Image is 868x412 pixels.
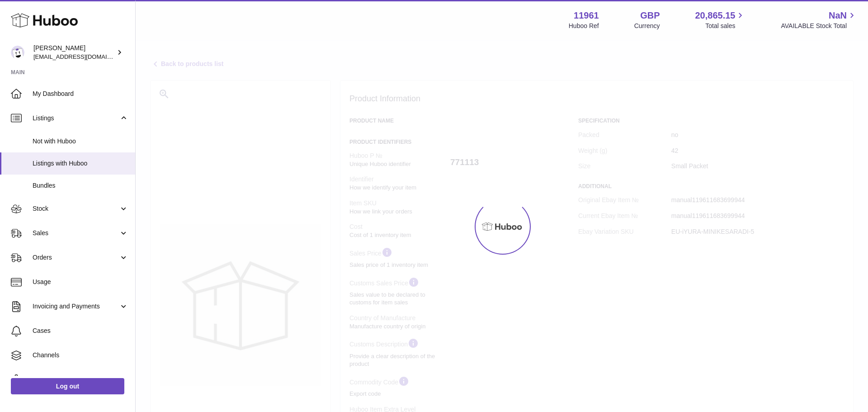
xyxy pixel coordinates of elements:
span: Listings [33,114,119,123]
span: AVAILABLE Stock Total [781,22,857,30]
span: Invoicing and Payments [33,302,119,311]
div: [PERSON_NAME] [33,44,115,61]
div: Currency [634,22,660,30]
a: Log out [11,378,124,394]
strong: GBP [640,9,660,22]
span: Channels [33,351,128,360]
span: Usage [33,278,128,286]
span: Cases [33,327,128,335]
span: Bundles [33,181,128,190]
span: My Dashboard [33,90,128,98]
span: [EMAIL_ADDRESS][DOMAIN_NAME] [33,53,133,60]
a: 20,865.15 Total sales [695,9,745,30]
span: Stock [33,204,119,213]
img: internalAdmin-11961@internal.huboo.com [11,46,24,59]
span: Total sales [705,22,745,30]
span: Sales [33,229,119,237]
span: 20,865.15 [695,9,735,22]
span: NaN [829,9,847,22]
span: Not with Huboo [33,137,128,146]
span: Listings with Huboo [33,159,128,168]
a: NaN AVAILABLE Stock Total [781,9,857,30]
strong: 11961 [574,9,599,22]
span: Settings [33,375,128,384]
div: Huboo Ref [569,22,599,30]
span: Orders [33,253,119,262]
